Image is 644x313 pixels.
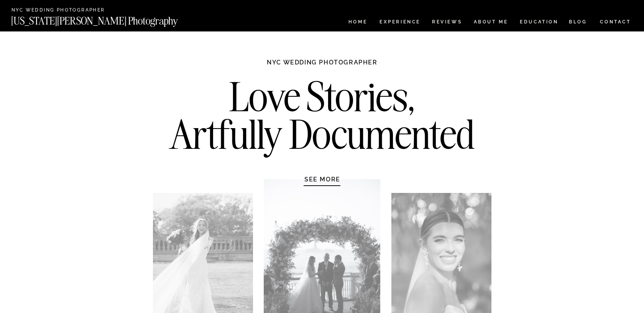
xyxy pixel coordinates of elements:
a: [US_STATE][PERSON_NAME] Photography [11,16,204,22]
a: HOME [347,20,369,26]
a: BLOG [569,20,587,26]
h1: NYC WEDDING PHOTOGRAPHER [250,58,394,74]
a: EDUCATION [519,20,559,26]
a: SEE MORE [286,175,359,183]
a: Experience [379,20,420,26]
a: NYC Wedding Photographer [11,8,127,13]
h2: Love Stories, Artfully Documented [161,78,483,158]
a: CONTACT [600,18,631,26]
a: ABOUT ME [473,20,508,26]
a: REVIEWS [432,20,461,26]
